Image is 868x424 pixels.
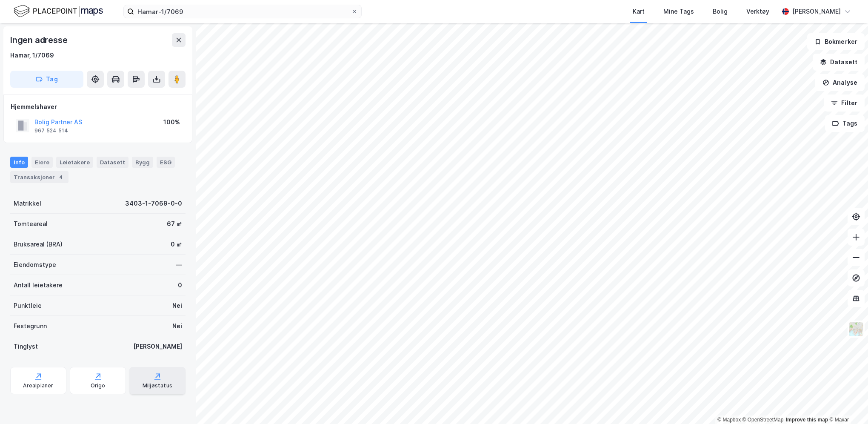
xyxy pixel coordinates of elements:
[125,198,182,209] div: 3403-1-7069-0-0
[23,382,53,389] div: Arealplaner
[134,5,351,18] input: Søk på adresse, matrikkel, gårdeiere, leietakere eller personer
[10,157,28,168] div: Info
[717,417,741,423] a: Mapbox
[14,219,48,229] div: Tomteareal
[14,280,63,290] div: Antall leietakere
[813,54,865,71] button: Datasett
[143,382,172,389] div: Miljøstatus
[10,171,69,183] div: Transaksjoner
[807,33,865,50] button: Bokmerker
[786,417,828,423] a: Improve this map
[633,6,645,17] div: Kart
[178,280,182,290] div: 0
[848,321,864,337] img: Z
[825,383,868,424] iframe: Chat Widget
[10,33,69,47] div: Ingen adresse
[91,382,106,389] div: Origo
[14,239,63,249] div: Bruksareal (BRA)
[176,260,182,270] div: —
[742,417,784,423] a: OpenStreetMap
[34,127,68,134] div: 967 524 514
[11,102,185,112] div: Hjemmelshaver
[157,157,175,168] div: ESG
[825,383,868,424] div: Kontrollprogram for chat
[133,341,182,352] div: [PERSON_NAME]
[713,6,728,17] div: Bolig
[167,219,182,229] div: 67 ㎡
[10,50,54,60] div: Hamar, 1/7069
[792,6,841,17] div: [PERSON_NAME]
[815,74,865,91] button: Analyse
[97,157,128,168] div: Datasett
[132,157,153,168] div: Bygg
[172,301,182,311] div: Nei
[56,157,93,168] div: Leietakere
[14,4,103,19] img: logo.f888ab2527a4732fd821a326f86c7f29.svg
[663,6,694,17] div: Mine Tags
[14,260,56,270] div: Eiendomstype
[172,321,182,331] div: Nei
[746,6,769,17] div: Verktøy
[14,198,41,209] div: Matrikkel
[31,157,53,168] div: Eiere
[14,321,47,331] div: Festegrunn
[14,341,38,352] div: Tinglyst
[824,95,865,112] button: Filter
[825,115,865,132] button: Tags
[10,71,83,88] button: Tag
[14,301,42,311] div: Punktleie
[171,239,182,249] div: 0 ㎡
[57,173,65,181] div: 4
[163,117,180,127] div: 100%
